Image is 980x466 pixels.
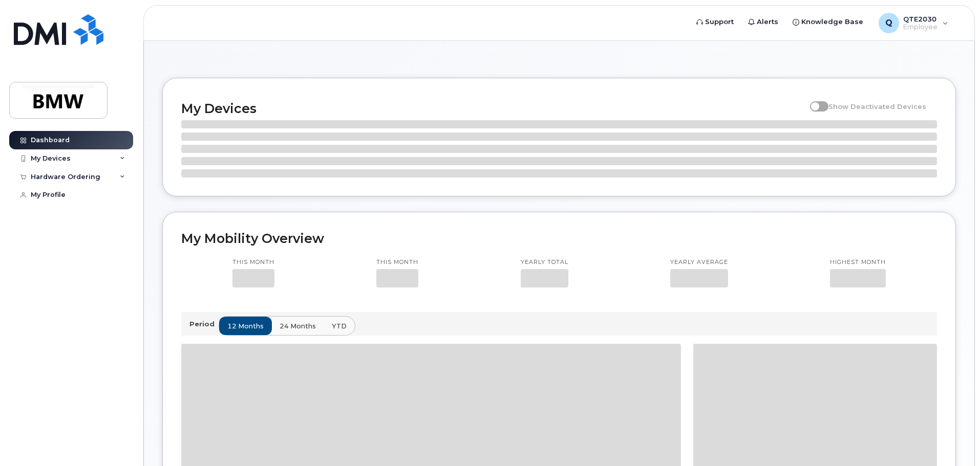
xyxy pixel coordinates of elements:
p: This month [376,258,418,267]
h2: My Mobility Overview [181,231,937,246]
p: Yearly average [670,258,728,267]
span: 24 months [280,321,316,331]
p: Highest month [830,258,886,267]
span: YTD [332,321,347,331]
h2: My Devices [181,101,805,116]
span: Show Deactivated Devices [828,102,926,110]
p: Period [189,319,219,329]
p: This month [232,258,274,267]
input: Show Deactivated Devices [810,97,818,105]
p: Yearly total [521,258,568,267]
